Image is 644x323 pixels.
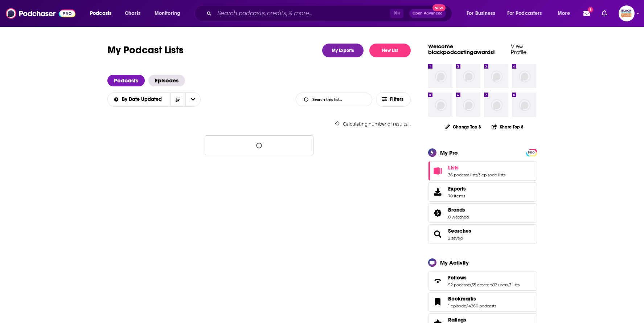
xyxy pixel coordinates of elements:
[448,274,467,281] span: Follows
[431,229,445,239] a: Searches
[428,93,452,117] img: missing-image.png
[466,303,467,308] span: ,
[170,93,185,106] button: Sort Direction
[462,8,504,19] button: open menu
[214,8,390,19] input: Search podcasts, credits, & more...
[467,8,495,19] span: For Business
[107,92,201,107] h2: Choose List sort
[448,207,469,213] a: Brands
[471,282,472,287] span: ,
[477,172,478,177] span: ,
[456,93,480,117] img: missing-image.png
[493,282,493,287] span: ,
[503,8,553,19] button: open menu
[107,97,170,102] button: open menu
[185,93,201,106] button: open menu
[467,303,496,308] a: 14260 podcasts
[428,224,537,244] span: Searches
[441,122,486,131] button: Change Top 8
[107,44,184,57] h1: My Podcast Lists
[512,93,536,117] img: missing-image.png
[448,214,469,220] a: 0 watched
[428,203,537,223] span: Brands
[484,93,508,117] img: missing-image.png
[85,8,121,19] button: open menu
[432,4,446,11] span: New
[472,282,493,287] a: 35 creators
[484,64,508,88] img: missing-image.png
[428,182,537,202] a: Exports
[428,161,537,181] span: Lists
[431,276,445,286] a: Follows
[491,120,524,134] button: Share Top 8
[369,44,411,57] button: New List
[509,282,520,287] a: 3 lists
[409,9,446,18] button: Open AdvancedNew
[376,92,411,107] button: Filters
[448,282,471,287] a: 92 podcasts
[448,164,505,171] a: Lists
[619,5,635,21] span: Logged in as blackpodcastingawards
[456,64,480,88] img: missing-image.png
[448,185,466,192] span: Exports
[448,303,466,308] a: 1 episode
[478,172,505,177] a: 3 episode lists
[448,274,520,281] a: Follows
[512,64,536,88] img: missing-image.png
[527,149,536,155] a: PRO
[588,7,593,12] span: 1
[322,44,364,57] a: My Exports
[448,316,466,323] span: Ratings
[493,282,508,287] a: 12 users
[107,75,145,86] a: Podcasts
[390,97,405,102] span: Filters
[440,259,469,266] div: My Activity
[448,295,496,302] a: Bookmarks
[599,7,610,20] a: Show notifications dropdown
[149,8,190,19] button: open menu
[431,187,445,197] span: Exports
[527,150,536,155] span: PRO
[440,149,458,156] div: My Pro
[448,316,488,323] a: Ratings
[428,64,452,88] img: missing-image.png
[155,8,180,19] span: Monitoring
[122,97,164,102] span: By Date Updated
[448,228,471,234] a: Searches
[428,43,495,56] a: Welcome blackpodcastingawards!
[431,208,445,218] a: Brands
[448,193,466,199] span: 70 items
[619,5,635,21] img: User Profile
[619,5,635,21] button: Show profile menu
[508,282,509,287] span: ,
[448,236,463,241] a: 2 saved
[107,121,411,127] div: Calculating number of results...
[90,8,111,19] span: Podcasts
[511,43,526,56] a: View Profile
[448,172,477,177] a: 36 podcast lists
[125,8,140,19] span: Charts
[431,297,445,307] a: Bookmarks
[581,7,593,20] a: Show notifications dropdown
[507,8,542,19] span: For Podcasters
[205,135,313,155] button: Loading
[553,8,579,19] button: open menu
[431,166,445,176] a: Lists
[428,292,537,312] span: Bookmarks
[448,164,459,171] span: Lists
[120,8,145,19] a: Charts
[413,12,443,15] span: Open Advanced
[428,271,537,291] span: Follows
[558,8,570,19] span: More
[448,295,476,302] span: Bookmarks
[148,75,185,86] a: Episodes
[390,9,403,18] span: ⌘ K
[6,7,75,20] img: Podchaser - Follow, Share and Rate Podcasts
[448,207,465,213] span: Brands
[201,5,459,22] div: Search podcasts, credits, & more...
